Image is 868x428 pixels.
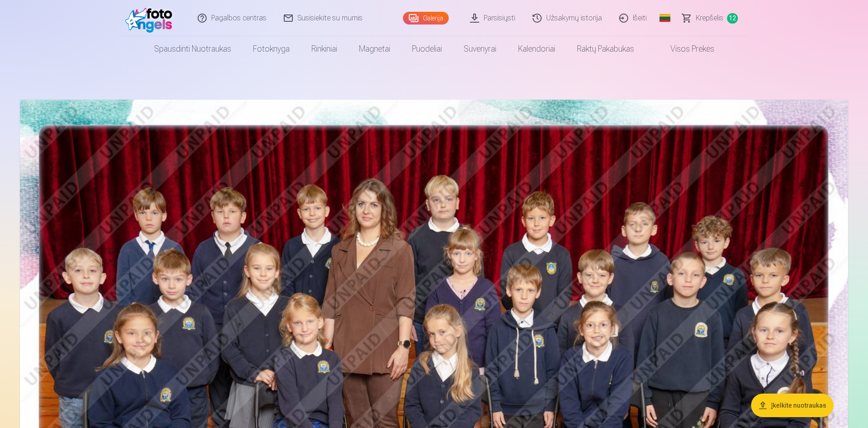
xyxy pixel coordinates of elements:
a: Galerija [403,12,449,24]
span: Krepšelis [696,13,723,24]
a: Suvenyrai [453,36,507,62]
a: Visos prekės [645,36,725,62]
a: Raktų pakabukas [566,36,645,62]
button: Įkelkite nuotraukas [751,394,834,417]
a: Fotoknyga [242,36,301,62]
a: Puodeliai [401,36,453,62]
a: Rinkiniai [301,36,348,62]
a: Kalendoriai [507,36,566,62]
img: /fa2 [125,4,177,33]
a: Magnetai [348,36,401,62]
span: 12 [727,13,738,24]
a: Spausdinti nuotraukas [143,36,242,62]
